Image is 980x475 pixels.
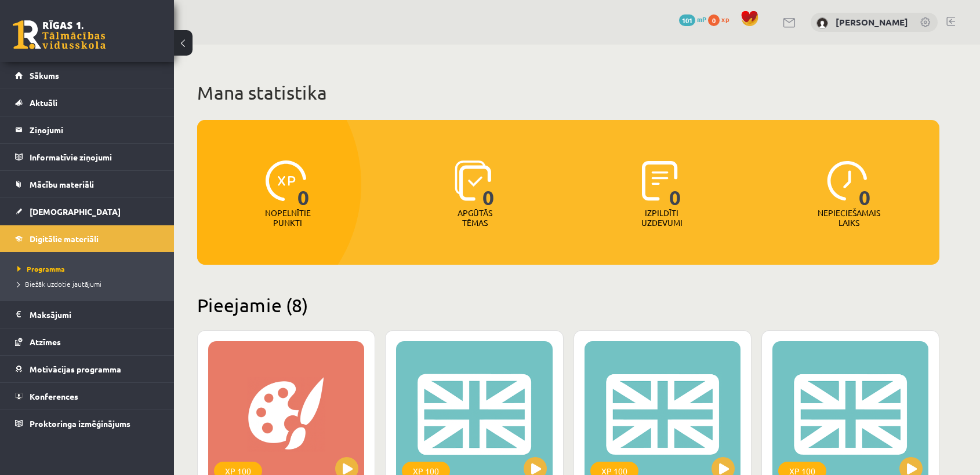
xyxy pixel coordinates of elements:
[30,391,78,401] span: Konferences
[452,208,498,228] p: Apgūtās tēmas
[455,160,491,201] img: icon-learned-topics-4a711ccc23c960034f471b6e78daf4a3bad4a20eaf4de84257b87e66633f6470.svg
[15,198,159,225] a: [DEMOGRAPHIC_DATA]
[197,81,939,104] h1: Mana statistika
[30,144,159,170] legend: Informatīvie ziņojumi
[15,356,159,382] a: Motivācijas programma
[859,160,871,208] span: 0
[816,17,828,29] img: Zenta Viktorija Amoliņa
[13,20,106,49] a: Rīgas 1. Tālmācības vidusskola
[708,14,735,24] a: 0 xp
[15,328,159,355] a: Atzīmes
[721,14,729,24] span: xp
[827,160,868,201] img: icon-clock-7be60019b62300814b6bd22b8e044499b485619524d84068768e800edab66f18.svg
[15,89,159,116] a: Aktuāli
[17,279,101,288] span: Biežāk uzdotie jautājumi
[30,206,121,217] span: [DEMOGRAPHIC_DATA]
[679,14,706,24] a: 101 mP
[297,160,310,208] span: 0
[265,208,311,228] p: Nopelnītie punkti
[266,160,306,201] img: icon-xp-0682a9bc20223a9ccc6f5883a126b849a74cddfe5390d2b41b4391c66f2066e7.svg
[30,364,121,374] span: Motivācijas programma
[30,233,99,244] span: Digitālie materiāli
[30,116,159,143] legend: Ziņojumi
[30,301,159,328] legend: Maksājumi
[30,418,130,429] span: Proktoringa izmēģinājums
[30,337,61,347] span: Atzīmes
[17,279,162,289] a: Biežāk uzdotie jautājumi
[30,179,94,189] span: Mācību materiāli
[642,160,678,201] img: icon-completed-tasks-ad58ae20a441b2904462921112bc710f1caf180af7a3daa7317a5a94f2d26646.svg
[708,14,720,26] span: 0
[639,208,684,228] p: Izpildīti uzdevumi
[15,62,159,89] a: Sākums
[818,208,880,228] p: Nepieciešamais laiks
[15,301,159,328] a: Maksājumi
[836,16,908,28] a: [PERSON_NAME]
[15,171,159,198] a: Mācību materiāli
[697,14,706,24] span: mP
[15,225,159,252] a: Digitālie materiāli
[17,264,65,273] span: Programma
[30,97,57,108] span: Aktuāli
[669,160,681,208] span: 0
[30,70,59,81] span: Sākums
[197,294,939,316] h2: Pieejamie (8)
[17,264,162,274] a: Programma
[15,144,159,170] a: Informatīvie ziņojumi
[15,116,159,143] a: Ziņojumi
[679,14,695,26] span: 101
[482,160,495,208] span: 0
[15,410,159,437] a: Proktoringa izmēģinājums
[15,383,159,410] a: Konferences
